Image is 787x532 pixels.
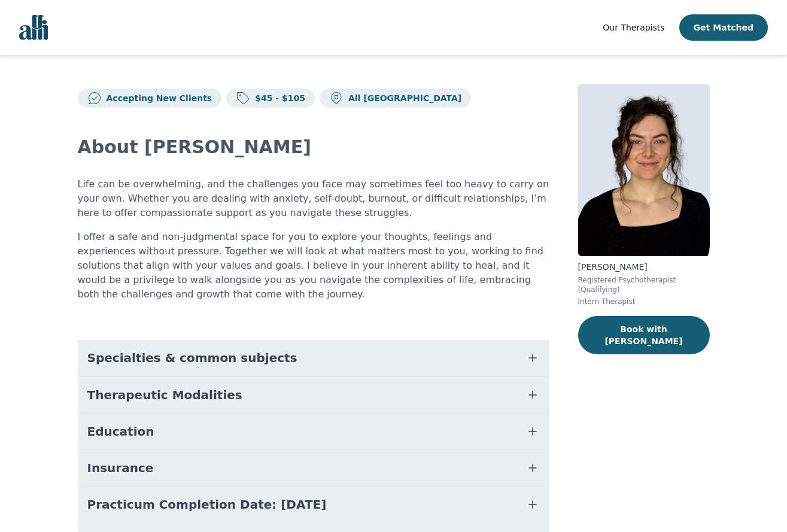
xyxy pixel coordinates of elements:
[250,92,305,104] p: $45 - $105
[78,136,549,158] h2: About [PERSON_NAME]
[578,261,710,273] p: [PERSON_NAME]
[78,230,549,302] p: I offer a safe and non-judgmental space for you to explore your thoughts, feelings and experience...
[603,20,664,35] a: Our Therapists
[78,414,549,449] button: Education
[344,92,461,104] p: All [GEOGRAPHIC_DATA]
[87,460,154,476] span: Insurance
[578,297,710,306] p: Intern Therapist
[578,316,710,354] button: Book with [PERSON_NAME]
[679,14,768,41] button: Get Matched
[102,92,212,104] p: Accepting New Clients
[87,496,327,513] span: Practicum Completion Date: [DATE]
[87,387,242,403] span: Therapeutic Modalities
[78,450,549,486] button: Insurance
[578,275,710,294] p: Registered Psychotherapist (Qualifying)
[603,23,664,32] span: Our Therapists
[78,487,549,522] button: Practicum Completion Date: [DATE]
[578,84,710,256] img: Chloe_Ives
[87,423,154,440] span: Education
[87,349,297,366] span: Specialties & common subjects
[78,340,549,376] button: Specialties & common subjects
[78,177,549,220] p: Life can be overwhelming, and the challenges you face may sometimes feel too heavy to carry on yo...
[19,15,48,40] img: alli logo
[78,377,549,413] button: Therapeutic Modalities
